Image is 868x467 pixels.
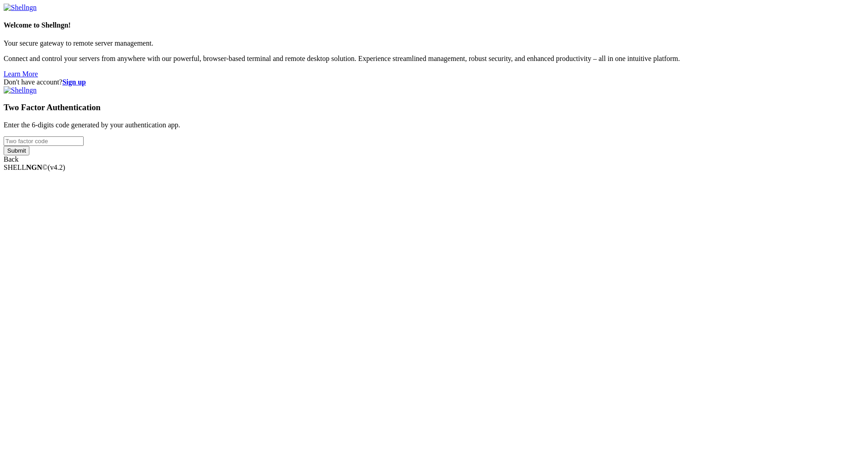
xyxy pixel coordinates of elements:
[4,4,37,12] img: Shellngn
[4,155,19,163] a: Back
[4,146,29,155] input: Submit
[4,70,38,78] a: Learn More
[4,55,864,63] p: Connect and control your servers from anywhere with our powerful, browser-based terminal and remo...
[4,121,864,129] p: Enter the 6-digits code generated by your authentication app.
[4,39,864,47] p: Your secure gateway to remote server management.
[4,78,864,86] div: Don't have account?
[4,136,84,146] input: Two factor code
[4,163,65,171] span: SHELL ©
[62,78,86,86] a: Sign up
[48,163,66,171] span: 4.2.0
[4,86,37,94] img: Shellngn
[4,21,864,29] h4: Welcome to Shellngn!
[4,103,864,112] h3: Two Factor Authentication
[26,163,42,171] b: NGN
